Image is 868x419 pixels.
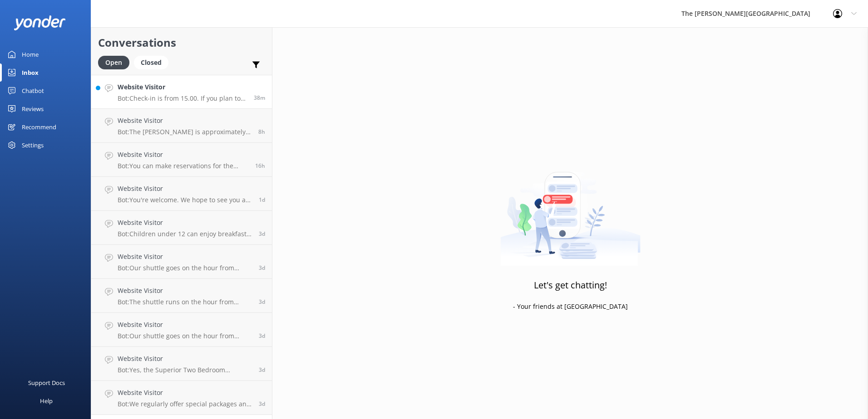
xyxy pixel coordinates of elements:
[118,400,252,408] p: Bot: We regularly offer special packages and promotions. Please check our website or contact us d...
[91,279,272,313] a: Website VisitorBot:The shuttle runs on the hour from 8:00am, returning at 15 minutes past the hou...
[98,34,265,51] h2: Conversations
[118,320,252,330] h4: Website Visitor
[91,347,272,381] a: Website VisitorBot:Yes, the Superior Two Bedroom Apartment includes laundry facilities, which mea...
[118,116,252,126] h4: Website Visitor
[259,196,265,204] span: Sep 01 2025 03:27pm (UTC +12:00) Pacific/Auckland
[118,94,247,102] p: Bot: Check-in is from 15.00. If you plan to arrive later than this, please contact the hotel dire...
[118,230,252,238] p: Bot: Children under 12 can enjoy breakfast for NZ$17.50, while toddlers under 5 eat for free.
[118,298,252,306] p: Bot: The shuttle runs on the hour from 8:00am, returning at 15 minutes past the hour, up until 10...
[98,56,129,69] div: Open
[91,177,272,211] a: Website VisitorBot:You're welcome. We hope to see you at The [PERSON_NAME][GEOGRAPHIC_DATA] soon!1d
[258,128,265,136] span: Sep 03 2025 04:39am (UTC +12:00) Pacific/Auckland
[91,245,272,279] a: Website VisitorBot:Our shuttle goes on the hour from 8:00am, returning at 15 minutes past the hou...
[118,286,252,296] h4: Website Visitor
[91,381,272,415] a: Website VisitorBot:We regularly offer special packages and promotions. Please check our website o...
[259,332,265,340] span: Aug 30 2025 08:43pm (UTC +12:00) Pacific/Auckland
[259,366,265,374] span: Aug 30 2025 08:36pm (UTC +12:00) Pacific/Auckland
[118,196,252,204] p: Bot: You're welcome. We hope to see you at The [PERSON_NAME][GEOGRAPHIC_DATA] soon!
[22,118,56,136] div: Recommend
[500,153,641,266] img: artwork of a man stealing a conversation from at giant smartphone
[259,264,265,272] span: Aug 31 2025 08:57am (UTC +12:00) Pacific/Auckland
[259,298,265,306] span: Aug 31 2025 12:07am (UTC +12:00) Pacific/Auckland
[91,143,272,177] a: Website VisitorBot:You can make reservations for the True South Dining Room online at [URL][DOMAI...
[118,82,247,92] h4: Website Visitor
[118,218,252,228] h4: Website Visitor
[118,332,252,340] p: Bot: Our shuttle goes on the hour from 8:00am, returning at 15 minutes past the hour until 10:15p...
[118,366,252,374] p: Bot: Yes, the Superior Two Bedroom Apartment includes laundry facilities, which means it has a wa...
[98,57,134,67] a: Open
[134,57,173,67] a: Closed
[118,264,252,272] p: Bot: Our shuttle goes on the hour from 8:00am, returning at 15 minutes past the hour, up until 10...
[91,109,272,143] a: Website VisitorBot:The [PERSON_NAME] is approximately 2km from [GEOGRAPHIC_DATA]’s [GEOGRAPHIC_DA...
[118,252,252,262] h4: Website Visitor
[91,75,272,109] a: Website VisitorBot:Check-in is from 15.00. If you plan to arrive later than this, please contact ...
[118,162,248,170] p: Bot: You can make reservations for the True South Dining Room online at [URL][DOMAIN_NAME]. For l...
[22,63,39,82] div: Inbox
[118,128,252,136] p: Bot: The [PERSON_NAME] is approximately 2km from [GEOGRAPHIC_DATA]’s [GEOGRAPHIC_DATA].
[134,56,168,69] div: Closed
[22,136,44,154] div: Settings
[513,302,628,312] p: - Your friends at [GEOGRAPHIC_DATA]
[28,374,65,392] div: Support Docs
[14,15,66,30] img: yonder-white-logo.png
[91,313,272,347] a: Website VisitorBot:Our shuttle goes on the hour from 8:00am, returning at 15 minutes past the hou...
[118,150,248,160] h4: Website Visitor
[254,94,265,102] span: Sep 03 2025 12:41pm (UTC +12:00) Pacific/Auckland
[259,400,265,408] span: Aug 30 2025 08:11pm (UTC +12:00) Pacific/Auckland
[118,354,252,364] h4: Website Visitor
[22,100,44,118] div: Reviews
[91,211,272,245] a: Website VisitorBot:Children under 12 can enjoy breakfast for NZ$17.50, while toddlers under 5 eat...
[255,162,265,170] span: Sep 02 2025 08:58pm (UTC +12:00) Pacific/Auckland
[118,388,252,398] h4: Website Visitor
[22,82,44,100] div: Chatbot
[40,392,53,410] div: Help
[259,230,265,238] span: Aug 31 2025 11:41am (UTC +12:00) Pacific/Auckland
[118,184,252,194] h4: Website Visitor
[22,45,39,63] div: Home
[534,278,607,292] h3: Let's get chatting!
